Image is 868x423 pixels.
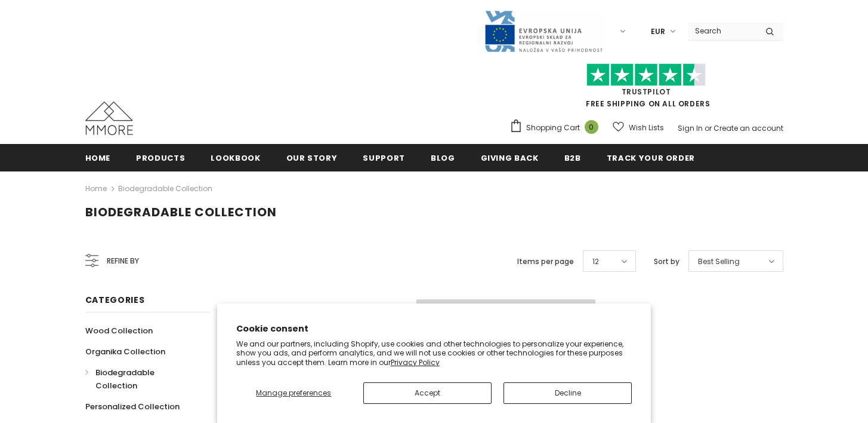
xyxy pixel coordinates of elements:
span: 12 [592,256,599,268]
span: Wish Lists [629,122,664,134]
a: Wood Collection [85,320,153,341]
span: Our Story [286,152,338,164]
span: B2B [564,152,581,164]
a: Trustpilot [622,87,671,97]
span: Shopping Cart [526,122,580,134]
span: Personalized Collection [85,401,180,412]
a: Products [136,144,185,171]
a: Biodegradable Collection [85,362,197,396]
span: Biodegradable Collection [95,367,155,391]
a: Biodegradable Collection [118,183,212,194]
a: Create an account [713,123,783,133]
a: Wish Lists [613,117,664,138]
img: MMORE Cases [85,102,133,135]
a: Track your order [607,144,695,171]
a: B2B [564,144,581,171]
span: Products [136,152,185,164]
span: Biodegradable Collection [85,204,277,220]
img: Javni Razpis [484,10,603,53]
a: support [363,144,405,171]
span: FREE SHIPPING ON ALL ORDERS [509,69,783,109]
button: Decline [503,382,632,404]
h2: Cookie consent [236,323,632,335]
a: Our Story [286,144,338,171]
span: Home [85,152,111,164]
input: Search Site [688,22,756,39]
a: Javni Razpis [484,26,603,36]
span: Track your order [607,152,695,164]
span: Giving back [481,152,539,164]
span: Blog [431,152,455,164]
span: Best Selling [698,256,740,268]
span: support [363,152,405,164]
label: Sort by [654,256,679,268]
span: or [705,123,712,133]
label: Items per page [517,256,574,268]
a: Organika Collection [85,341,165,362]
p: We and our partners, including Shopify, use cookies and other technologies to personalize your ex... [236,339,632,367]
span: 0 [585,120,598,134]
span: Wood Collection [85,325,153,336]
span: Categories [85,294,145,306]
a: Shopping Cart 0 [509,119,604,137]
button: Accept [363,382,492,404]
a: Home [85,144,111,171]
a: Lookbook [211,144,260,171]
a: Blog [431,144,455,171]
a: Personalized Collection [85,396,180,417]
span: Refine by [107,255,139,268]
span: Lookbook [211,152,260,164]
img: Trust Pilot Stars [586,63,706,87]
a: Home [85,182,107,196]
button: Manage preferences [236,382,351,404]
span: Organika Collection [85,346,165,357]
a: Privacy Policy [391,357,440,367]
span: Manage preferences [256,388,331,398]
a: Giving back [481,144,539,171]
span: EUR [651,26,665,38]
a: Sign In [678,123,703,133]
